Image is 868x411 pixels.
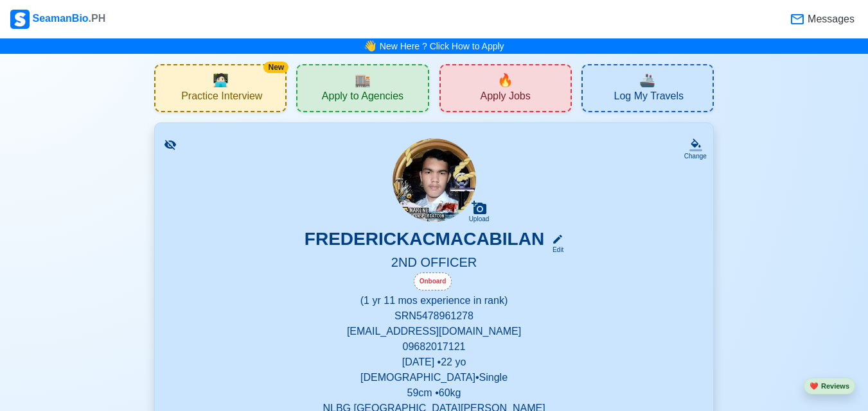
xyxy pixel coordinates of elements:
p: SRN 5478961278 [170,308,698,324]
span: new [497,71,513,90]
span: travel [639,71,655,90]
p: [DATE] • 22 yo [170,355,698,370]
span: interview [213,71,229,90]
span: .PH [89,13,106,24]
span: Apply to Agencies [322,90,403,106]
h5: 2ND OFFICER [170,255,698,273]
p: 09682017121 [170,339,698,355]
span: Apply Jobs [480,90,530,106]
p: [EMAIL_ADDRESS][DOMAIN_NAME] [170,324,698,339]
span: agencies [355,71,371,90]
div: Onboard [414,273,452,290]
div: Upload [469,215,490,223]
p: (1 yr 11 mos experience in rank) [170,293,698,308]
h3: FREDERICKACMACABILAN [305,228,544,255]
a: New Here ? Click How to Apply [380,41,504,51]
span: heart [810,382,819,390]
img: Logo [10,10,30,29]
p: [DEMOGRAPHIC_DATA] • Single [170,370,698,385]
span: Practice Interview [181,90,262,106]
div: Change [684,151,707,161]
div: SeamanBio [10,10,105,29]
div: New [263,62,288,73]
p: 59 cm • 60 kg [170,385,698,401]
span: Log My Travels [614,90,684,106]
span: bell [362,37,379,55]
div: Edit [547,245,563,255]
span: Messages [805,12,855,27]
button: heartReviews [804,378,855,395]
